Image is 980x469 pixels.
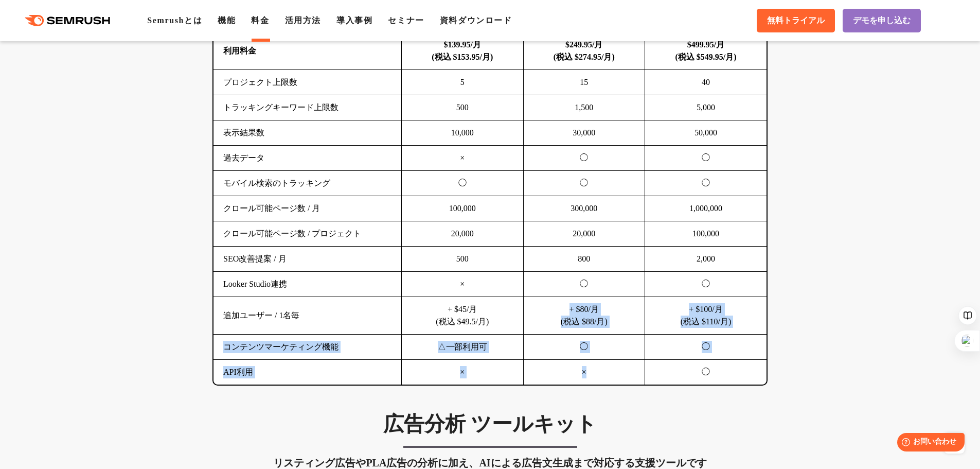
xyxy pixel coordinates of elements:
b: 利用料金 [223,46,256,55]
td: 40 [645,70,767,95]
td: 1,500 [523,95,645,120]
td: ◯ [523,146,645,171]
div: キーワード流入 [119,66,166,73]
td: ◯ [645,360,767,385]
td: ◯ [523,272,645,297]
div: v 4.0.25 [29,16,50,25]
td: Looker Studio連携 [213,272,402,297]
td: モバイル検索のトラッキング [213,171,402,196]
td: 20,000 [402,221,524,247]
td: × [523,360,645,385]
td: 100,000 [645,221,767,247]
td: 2,000 [645,247,767,272]
td: 30,000 [523,120,645,146]
a: セミナー [388,16,424,25]
td: 300,000 [523,196,645,221]
a: デモを申し込む [843,9,921,32]
a: Semrushとは [147,16,202,25]
td: + $80/月 (税込 $88/月) [523,297,645,335]
td: 50,000 [645,120,767,146]
div: ドメイン概要 [46,66,86,73]
td: トラッキングキーワード上限数 [213,95,402,120]
img: logo_orange.svg [16,16,25,25]
td: × [402,272,524,297]
td: 20,000 [523,221,645,247]
td: プロジェクト上限数 [213,70,402,95]
td: △一部利用可 [402,335,524,360]
td: 15 [523,70,645,95]
td: コンテンツマーケティング機能 [213,335,402,360]
td: 800 [523,247,645,272]
td: 100,000 [402,196,524,221]
td: 追加ユーザー / 1名毎 [213,297,402,335]
td: ◯ [402,171,524,196]
td: API利用 [213,360,402,385]
td: 表示結果数 [213,120,402,146]
a: 料金 [251,16,269,25]
iframe: Help widget launcher [888,429,969,458]
span: 無料トライアル [767,15,825,26]
div: ドメイン: [DOMAIN_NAME] [27,27,119,36]
a: 資料ダウンロード [440,16,512,25]
td: 過去データ [213,146,402,171]
img: website_grey.svg [16,27,25,36]
td: ◯ [645,146,767,171]
a: 機能 [218,16,236,25]
td: クロール可能ページ数 / 月 [213,196,402,221]
span: デモを申し込む [853,15,911,26]
td: 10,000 [402,120,524,146]
td: 500 [402,247,524,272]
a: 導入事例 [336,16,372,25]
h3: 広告分析 ツールキット [212,411,768,437]
img: tab_domain_overview_orange.svg [35,65,43,73]
td: 1,000,000 [645,196,767,221]
td: ◯ [523,171,645,196]
td: × [402,360,524,385]
td: + $100/月 (税込 $110/月) [645,297,767,335]
td: 5,000 [645,95,767,120]
td: ◯ [645,171,767,196]
img: tab_keywords_by_traffic_grey.svg [108,65,116,73]
td: 5 [402,70,524,95]
td: + $45/月 (税込 $49.5/月) [402,297,524,335]
td: クロール可能ページ数 / プロジェクト [213,221,402,247]
td: × [402,146,524,171]
td: ◯ [645,272,767,297]
td: ◯ [645,335,767,360]
a: 無料トライアル [757,9,835,32]
td: SEO改善提案 / 月 [213,247,402,272]
td: 500 [402,95,524,120]
a: 活用方法 [285,16,321,25]
td: ◯ [523,335,645,360]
